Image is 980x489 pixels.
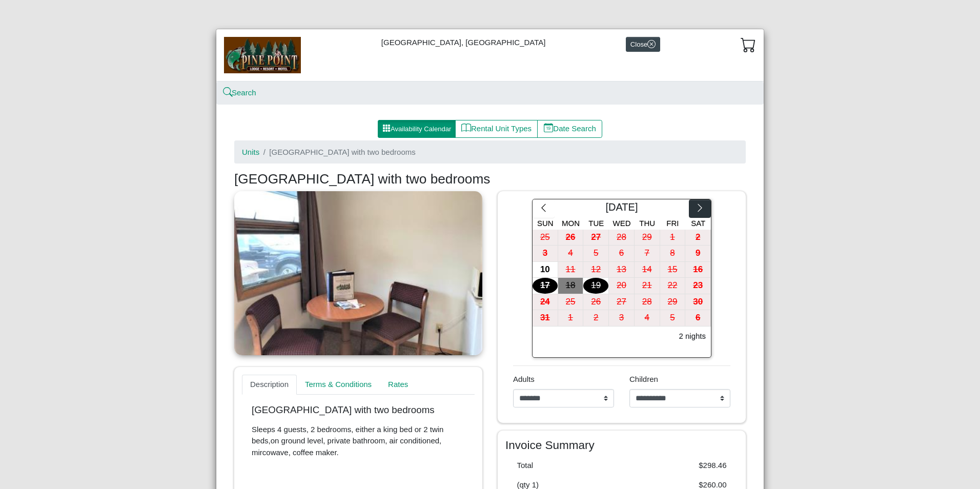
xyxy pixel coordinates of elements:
span: Wed [613,219,631,228]
button: 21 [635,278,660,294]
div: 2 [685,230,710,246]
div: 12 [583,262,608,278]
div: 25 [533,230,558,246]
div: 27 [609,294,634,310]
button: 13 [609,262,635,278]
button: 11 [558,262,584,278]
div: 1 [558,310,583,326]
div: [DATE] [555,199,689,218]
a: Units [242,148,259,156]
div: 11 [558,262,583,278]
span: Sat [691,219,705,228]
div: 27 [583,230,608,246]
svg: search [224,89,232,96]
div: 17 [533,278,558,294]
button: 23 [685,278,711,294]
button: 4 [558,246,584,262]
div: 13 [609,262,634,278]
h6: 2 nights [679,332,706,341]
button: 17 [533,278,558,294]
button: 5 [660,310,686,327]
button: 19 [583,278,609,294]
span: Mon [562,219,580,228]
div: 29 [635,230,660,246]
button: 24 [533,294,558,311]
button: 12 [583,262,609,278]
div: 7 [635,246,660,261]
div: 2 [583,310,608,326]
span: Sun [537,219,554,228]
span: Children [629,375,658,383]
button: 20 [609,278,635,294]
div: 9 [685,246,710,261]
button: chevron left [533,199,555,218]
div: 14 [635,262,660,278]
div: 28 [609,230,634,246]
div: 18 [558,278,583,294]
div: 21 [635,278,660,294]
svg: grid3x3 gap fill [382,124,391,132]
button: 29 [635,230,660,246]
svg: calendar date [544,123,554,133]
button: 10 [533,262,558,278]
div: 4 [558,246,583,261]
button: 8 [660,246,686,262]
div: 23 [685,278,710,294]
div: 30 [685,294,710,310]
div: 16 [685,262,710,278]
svg: cart [741,37,756,52]
button: 27 [609,294,635,311]
div: 5 [583,246,608,261]
div: 22 [660,278,685,294]
button: calendar dateDate Search [537,120,602,138]
button: 16 [685,262,711,278]
button: 2 [583,310,609,327]
div: 5 [660,310,685,326]
div: 1 [660,230,685,246]
a: Description [242,375,297,395]
button: 15 [660,262,686,278]
div: 25 [558,294,583,310]
button: 28 [609,230,635,246]
div: 28 [635,294,660,310]
button: 6 [685,310,711,327]
div: 3 [533,246,558,261]
button: bookRental Unit Types [455,120,538,138]
button: 25 [558,294,584,311]
button: 25 [533,230,558,246]
button: 30 [685,294,711,311]
a: searchSearch [224,88,256,97]
button: 1 [660,230,686,246]
img: b144ff98-a7e1-49bd-98da-e9ae77355310.jpg [224,37,301,73]
div: 20 [609,278,634,294]
button: 18 [558,278,584,294]
p: Sleeps 4 guests, 2 bedrooms, either a king bed or 2 twin beds,on ground level, private bathroom, ... [252,424,465,459]
svg: chevron left [539,203,548,213]
div: [GEOGRAPHIC_DATA], [GEOGRAPHIC_DATA] [216,29,764,81]
button: Closex circle [626,37,660,52]
div: 15 [660,262,685,278]
button: 28 [635,294,660,311]
div: 26 [558,230,583,246]
div: 26 [583,294,608,310]
button: chevron right [689,199,711,218]
button: 2 [685,230,711,246]
button: 26 [583,294,609,311]
svg: book [461,123,471,133]
button: 14 [635,262,660,278]
span: Tue [588,219,604,228]
a: Terms & Conditions [297,375,380,395]
span: Thu [639,219,655,228]
button: 26 [558,230,584,246]
div: 29 [660,294,685,310]
button: 4 [635,310,660,327]
button: grid3x3 gap fillAvailability Calendar [378,120,456,138]
button: 1 [558,310,584,327]
button: 31 [533,310,558,327]
button: 6 [609,246,635,262]
button: 9 [685,246,711,262]
span: Fri [666,219,679,228]
a: Rates [380,375,416,395]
